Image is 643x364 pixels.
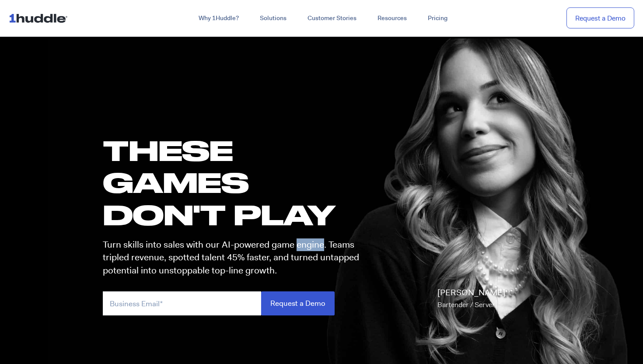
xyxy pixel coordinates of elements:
p: [PERSON_NAME] [437,287,505,311]
a: Request a Demo [566,7,634,29]
a: Pricing [417,10,458,26]
input: Request a Demo [261,291,335,315]
a: Resources [367,10,417,26]
a: Customer Stories [297,10,367,26]
input: Business Email* [103,291,261,315]
p: Turn skills into sales with our AI-powered game engine. Teams tripled revenue, spotted talent 45%... [103,238,367,277]
span: Bartender / Server [437,300,495,309]
img: ... [9,10,71,26]
h1: these GAMES DON'T PLAY [103,134,367,231]
a: Why 1Huddle? [188,10,249,26]
a: Solutions [249,10,297,26]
